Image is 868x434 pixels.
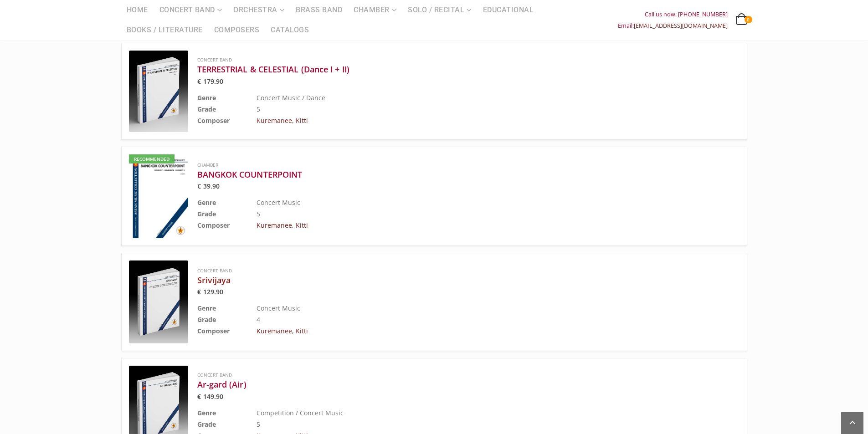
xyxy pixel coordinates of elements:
a: Kuremanee, Kitti [257,327,308,335]
b: Composer [197,221,230,230]
b: Grade [197,420,216,429]
td: 5 [257,208,694,220]
a: Chamber [197,162,218,168]
b: Genre [197,198,216,207]
b: Composer [197,116,230,125]
span: € [197,287,201,296]
div: Call us now: [PHONE_NUMBER] [618,9,728,20]
td: Concert Music [257,302,694,314]
td: Concert Music [257,197,694,208]
td: 4 [257,314,694,325]
b: Composer [197,327,230,335]
bdi: 129.90 [197,287,224,296]
a: [EMAIL_ADDRESS][DOMAIN_NAME] [634,22,728,30]
b: Genre [197,93,216,102]
a: Concert Band [197,267,232,274]
b: Grade [197,105,216,113]
a: Ar-gard (Air) [197,379,694,390]
div: Recommended [129,154,175,163]
bdi: 179.90 [197,77,224,86]
a: Concert Band [197,56,232,63]
bdi: 149.90 [197,392,224,401]
td: 5 [257,419,694,430]
b: Grade [197,315,216,324]
span: € [197,182,201,190]
td: 5 [257,103,694,115]
span: € [197,77,201,86]
a: BANGKOK COUNTERPOINT [197,169,694,180]
a: Books / Literature [121,20,208,40]
a: Recommended [129,154,188,238]
a: Catalogs [265,20,314,40]
a: Composers [209,20,265,40]
span: € [197,392,201,401]
bdi: 39.90 [197,182,220,190]
span: 0 [745,16,752,23]
a: Srivijaya [197,275,694,286]
td: Concert Music / Dance [257,92,694,103]
b: Genre [197,408,216,417]
a: TERRESTRIAL & CELESTIAL (Dance I + II) [197,64,694,75]
a: Kuremanee, Kitti [257,221,308,230]
b: Grade [197,209,216,218]
a: Concert Band [197,372,232,378]
a: Kuremanee, Kitti [257,116,308,125]
div: Email: [618,20,728,31]
td: Competition / Concert Music [257,407,694,419]
b: Genre [197,304,216,312]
